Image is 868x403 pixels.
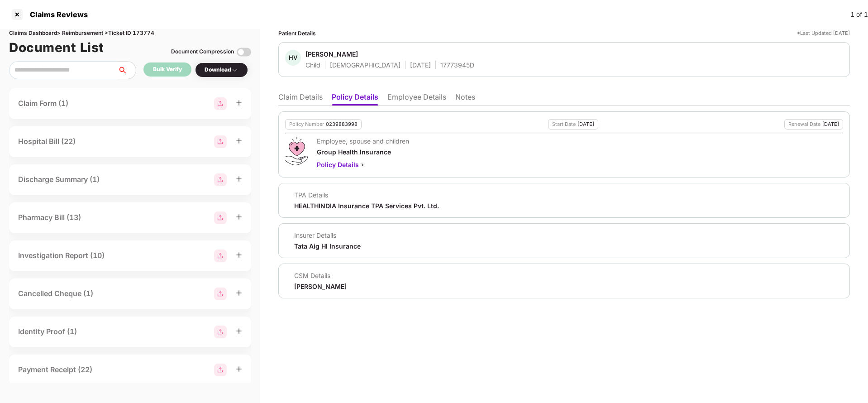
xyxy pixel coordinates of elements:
div: TPA Details [294,191,439,199]
div: Tata Aig HI Insurance [294,242,361,250]
div: [DATE] [577,121,594,127]
li: Employee Details [387,92,446,106]
div: Claim Form (1) [18,98,68,109]
div: [PERSON_NAME] [305,50,358,58]
div: Child [305,61,320,69]
div: [PERSON_NAME] [294,282,347,291]
button: search [117,61,136,79]
span: search [117,67,136,74]
span: plus [236,100,242,106]
img: svg+xml;base64,PHN2ZyBpZD0iR3JvdXBfMjg4MTMiIGRhdGEtbmFtZT0iR3JvdXAgMjg4MTMiIHhtbG5zPSJodHRwOi8vd3... [214,97,227,110]
img: svg+xml;base64,PHN2ZyBpZD0iR3JvdXBfMjg4MTMiIGRhdGEtbmFtZT0iR3JvdXAgMjg4MTMiIHhtbG5zPSJodHRwOi8vd3... [214,211,227,224]
img: svg+xml;base64,PHN2ZyBpZD0iVG9nZ2xlLTMyeDMyIiB4bWxucz0iaHR0cDovL3d3dy53My5vcmcvMjAwMC9zdmciIHdpZH... [237,45,251,59]
img: svg+xml;base64,PHN2ZyBpZD0iQmFjay0yMHgyMCIgeG1sbnM9Imh0dHA6Ly93d3cudzMub3JnLzIwMDAvc3ZnIiB3aWR0aD... [359,161,366,168]
div: Pharmacy Bill (13) [18,212,81,223]
img: svg+xml;base64,PHN2ZyBpZD0iR3JvdXBfMjg4MTMiIGRhdGEtbmFtZT0iR3JvdXAgMjg4MTMiIHhtbG5zPSJodHRwOi8vd3... [214,135,227,148]
img: svg+xml;base64,PHN2ZyBpZD0iR3JvdXBfMjg4MTMiIGRhdGEtbmFtZT0iR3JvdXAgMjg4MTMiIHhtbG5zPSJodHRwOi8vd3... [214,288,227,300]
img: svg+xml;base64,PHN2ZyBpZD0iR3JvdXBfMjg4MTMiIGRhdGEtbmFtZT0iR3JvdXAgMjg4MTMiIHhtbG5zPSJodHRwOi8vd3... [214,364,227,376]
img: svg+xml;base64,PHN2ZyBpZD0iR3JvdXBfMjg4MTMiIGRhdGEtbmFtZT0iR3JvdXAgMjg4MTMiIHhtbG5zPSJodHRwOi8vd3... [214,249,227,262]
span: plus [236,328,242,334]
div: Start Date [552,121,576,127]
div: *Last Updated [DATE] [797,29,850,38]
span: plus [236,252,242,258]
div: CSM Details [294,271,347,280]
div: Download [205,66,238,74]
img: svg+xml;base64,PHN2ZyBpZD0iR3JvdXBfMjg4MTMiIGRhdGEtbmFtZT0iR3JvdXAgMjg4MTMiIHhtbG5zPSJodHRwOi8vd3... [214,326,227,338]
img: svg+xml;base64,PHN2ZyBpZD0iR3JvdXBfMjg4MTMiIGRhdGEtbmFtZT0iR3JvdXAgMjg4MTMiIHhtbG5zPSJodHRwOi8vd3... [214,173,227,186]
div: [DATE] [822,121,839,127]
div: Group Health Insurance [317,148,409,156]
div: 0239883998 [326,121,358,127]
div: Discharge Summary (1) [18,174,100,185]
div: Patient Details [278,29,316,38]
div: [DEMOGRAPHIC_DATA] [330,61,401,69]
div: 17773945D [440,61,474,69]
div: Investigation Report (10) [18,250,105,261]
div: Payment Receipt (22) [18,364,92,375]
div: Cancelled Cheque (1) [18,288,93,299]
div: Renewal Date [788,121,820,127]
div: Insurer Details [294,231,361,240]
div: Claims Dashboard > Reimbursement > Ticket ID 173774 [9,29,251,38]
img: svg+xml;base64,PHN2ZyBpZD0iRHJvcGRvd24tMzJ4MzIiIHhtbG5zPSJodHRwOi8vd3d3LnczLm9yZy8yMDAwL3N2ZyIgd2... [231,67,238,74]
div: Document Compression [171,48,234,56]
div: HEALTHINDIA Insurance TPA Services Pvt. Ltd. [294,201,439,210]
li: Policy Details [332,92,378,106]
span: plus [236,214,242,220]
img: svg+xml;base64,PHN2ZyB4bWxucz0iaHR0cDovL3d3dy53My5vcmcvMjAwMC9zdmciIHdpZHRoPSI0OS4zMiIgaGVpZ2h0PS... [285,137,307,165]
div: Hospital Bill (22) [18,136,76,147]
li: Notes [455,92,475,106]
li: Claim Details [278,92,323,106]
div: Bulk Verify [153,65,182,74]
span: plus [236,290,242,296]
div: Policy Details [317,160,409,170]
h1: Document List [9,38,104,58]
div: Policy Number [289,121,324,127]
span: plus [236,366,242,372]
div: [DATE] [410,61,431,69]
div: Employee, spouse and children [317,137,409,145]
span: plus [236,138,242,144]
div: Identity Proof (1) [18,326,77,337]
div: Claims Reviews [24,10,88,19]
div: 1 of 1 [850,10,868,19]
span: plus [236,176,242,182]
div: HV [285,50,301,66]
